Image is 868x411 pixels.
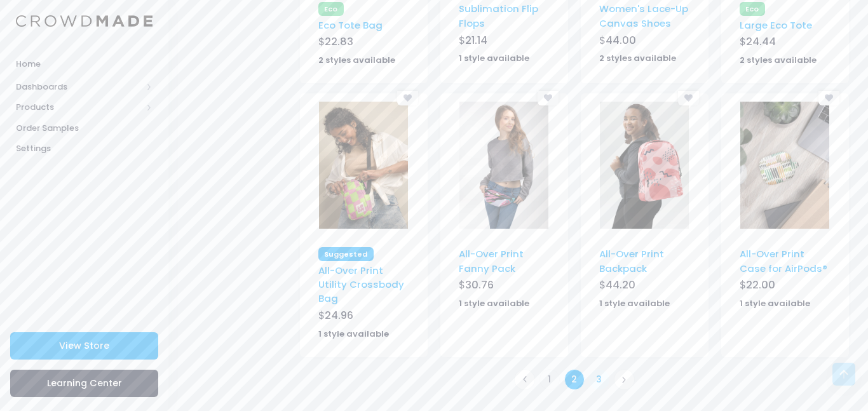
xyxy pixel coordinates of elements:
div: $ [459,278,550,295]
div: $ [459,33,550,51]
strong: 2 styles available [740,54,817,66]
span: Order Samples [16,122,153,135]
span: Dashboards [16,81,142,93]
span: Learning Center [47,377,122,389]
span: Eco [318,2,344,16]
a: All-Over Print Case for AirPods® [740,247,827,274]
span: Products [16,101,142,114]
a: All-Over Print Fanny Pack [459,247,524,274]
div: $ [599,278,690,295]
strong: 2 styles available [599,52,676,64]
strong: 2 styles available [318,54,395,66]
strong: 1 style available [599,297,670,309]
a: Eco Tote Bag [318,18,383,32]
div: $ [740,278,831,295]
span: Home [16,58,153,71]
a: View Store [10,332,158,360]
span: 44.20 [606,278,635,292]
strong: 1 style available [318,328,389,340]
div: $ [740,34,831,52]
a: 2 [564,369,585,390]
strong: 1 style available [459,297,529,309]
span: View Store [59,339,109,352]
span: 44.00 [606,33,636,48]
strong: 1 style available [740,297,810,309]
a: Sublimation Flip Flops [459,2,538,29]
div: $ [599,33,690,51]
a: Women's Lace-Up Canvas Shoes [599,2,688,29]
div: $ [318,308,409,326]
span: 21.14 [465,33,487,48]
span: 22.00 [746,278,775,292]
a: Large Eco Tote [740,18,812,32]
span: Suggested [318,247,374,261]
strong: 1 style available [459,52,529,64]
img: Logo [16,15,153,27]
a: 1 [539,369,560,390]
a: All-Over Print Utility Crossbody Bag [318,264,404,306]
span: Settings [16,142,153,155]
span: 22.83 [325,34,353,49]
a: Learning Center [10,370,158,397]
span: 24.44 [746,34,776,49]
a: All-Over Print Backpack [599,247,664,274]
a: 3 [589,369,610,390]
span: 30.76 [465,278,494,292]
div: $ [318,34,409,52]
span: Eco [740,2,765,16]
span: 24.96 [325,308,353,323]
